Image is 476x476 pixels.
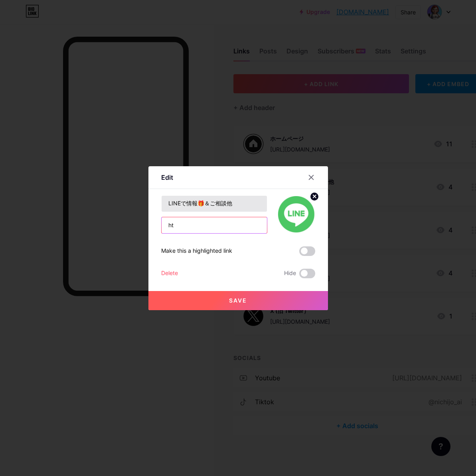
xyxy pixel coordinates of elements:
[277,195,315,234] img: link_thumbnail
[161,269,178,278] div: Delete
[284,269,296,278] span: Hide
[162,196,267,212] input: Title
[162,217,267,233] input: URL
[229,297,247,304] span: Save
[161,246,232,256] div: Make this a highlighted link
[148,291,328,310] button: Save
[161,173,173,182] div: Edit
